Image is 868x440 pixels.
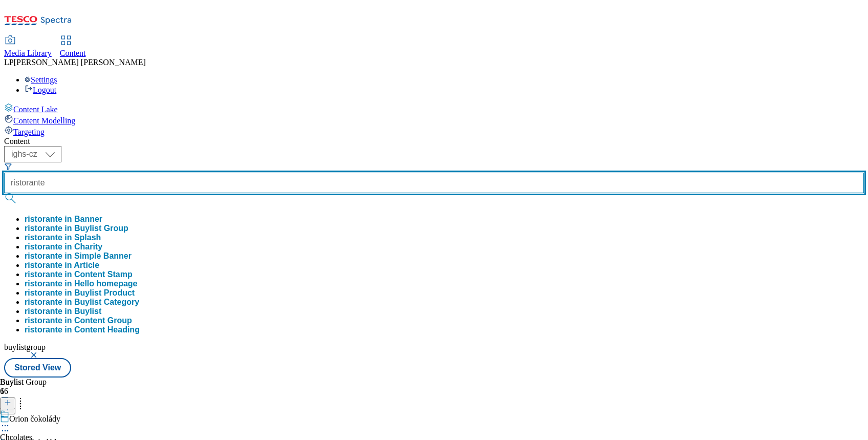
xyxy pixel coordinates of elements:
button: ristorante in Banner [25,215,102,224]
span: [PERSON_NAME] [PERSON_NAME] [14,58,146,67]
span: Content Stamp [74,270,133,279]
input: Search [4,173,864,193]
span: Content Lake [13,105,58,114]
button: ristorante in Buylist [25,307,101,316]
button: ristorante in Hello homepage [25,279,138,288]
svg: Search Filters [4,162,12,171]
div: ristorante in [25,316,132,325]
a: Media Library [4,36,52,58]
div: Orion čokolády [9,414,60,424]
span: Hello homepage [74,279,138,288]
a: Content Lake [4,103,864,114]
span: Targeting [13,128,45,136]
span: Content Group [74,316,132,325]
a: Targeting [4,125,864,137]
button: ristorante in Content Group [25,316,132,325]
button: ristorante in Content Stamp [25,270,133,279]
button: ristorante in Article [25,261,99,270]
a: Logout [25,86,56,94]
button: ristorante in Splash [25,233,101,242]
button: ristorante in Content Heading [25,325,140,334]
a: Content [60,36,86,58]
button: ristorante in Simple Banner [25,252,132,261]
span: LP [4,58,14,67]
div: Content [4,137,864,146]
span: Content [60,49,86,57]
span: buylistgroup [4,343,46,351]
button: ristorante in Charity [25,242,102,252]
button: ristorante in Buylist Category [25,298,139,307]
div: ristorante in [25,279,138,288]
span: Buylist Group [74,224,128,233]
div: ristorante in [25,270,133,279]
button: ristorante in Buylist Product [25,288,135,298]
a: Content Modelling [4,114,864,125]
button: ristorante in Buylist Group [25,224,128,233]
a: Settings [25,75,57,84]
button: Stored View [4,358,71,378]
span: Content Modelling [13,116,75,125]
div: ristorante in [25,224,128,233]
span: Media Library [4,49,52,57]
